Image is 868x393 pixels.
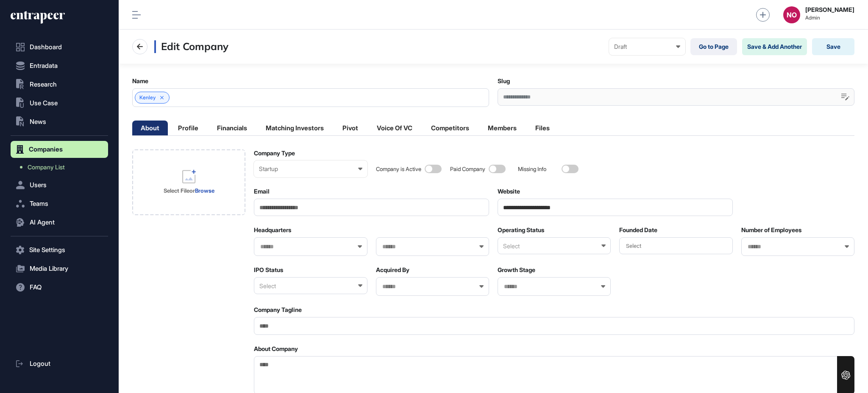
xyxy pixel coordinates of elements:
label: Company Tagline [254,306,302,313]
button: Research [11,76,108,93]
span: Logout [30,360,50,367]
li: About [132,121,168,135]
a: Logout [11,355,108,372]
div: Company is Active [376,166,421,172]
span: Dashboard [30,44,62,51]
div: Company Logo [132,149,245,215]
label: Acquired By [376,267,409,273]
span: Research [30,81,57,88]
li: Files [527,121,558,135]
button: Save & Add Another [742,38,807,55]
a: Company List [15,160,108,175]
span: Entradata [30,62,58,69]
li: Voice Of VC [368,121,421,135]
span: Use Case [30,100,58,107]
a: Browse [195,187,214,194]
button: Use Case [11,95,108,112]
span: News [30,118,46,125]
li: Pivot [334,121,367,135]
button: Save [812,38,854,55]
div: Select FileorBrowse [132,149,245,215]
span: FAQ [30,284,42,291]
span: Media Library [30,265,68,272]
button: Users [11,177,108,194]
div: Draft [614,43,680,50]
div: Select [254,277,367,294]
span: Select [626,243,641,249]
div: or [164,187,214,194]
li: Matching Investors [257,121,332,135]
button: Site Settings [11,241,108,258]
div: Missing Info [518,166,546,172]
div: Paid Company [450,166,485,172]
label: Email [254,188,270,195]
a: Go to Page [690,38,737,55]
button: Teams [11,195,108,212]
label: IPO Status [254,267,283,273]
span: Company List [28,164,65,171]
label: Name [132,78,148,84]
h3: Edit Company [154,40,228,53]
li: Financials [209,121,256,135]
span: Site Settings [29,247,65,253]
li: Members [479,121,525,135]
label: Operating Status [498,227,544,233]
div: Select [498,237,611,254]
button: Media Library [11,260,108,277]
label: Slug [498,78,510,84]
span: Teams [30,200,48,207]
label: Company Type [254,150,295,157]
label: Headquarters [254,227,291,233]
button: AI Agent [11,214,108,231]
button: NO [783,6,800,23]
li: Competitors [423,121,478,135]
a: Dashboard [11,39,108,56]
label: Number of Employees [741,227,801,233]
label: About Company [254,345,298,352]
span: Users [30,182,47,188]
span: Kenley [139,95,156,101]
li: Profile [170,121,207,135]
strong: Select File [164,187,189,194]
label: Website [498,188,520,195]
span: AI Agent [30,219,55,226]
label: Growth Stage [498,267,535,273]
button: FAQ [11,279,108,296]
div: Startup [259,166,362,172]
strong: [PERSON_NAME] [805,6,854,13]
span: Companies [29,146,63,153]
span: Admin [805,15,854,21]
label: Founded Date [619,227,657,233]
button: Entradata [11,57,108,74]
button: News [11,113,108,130]
button: Companies [11,141,108,158]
